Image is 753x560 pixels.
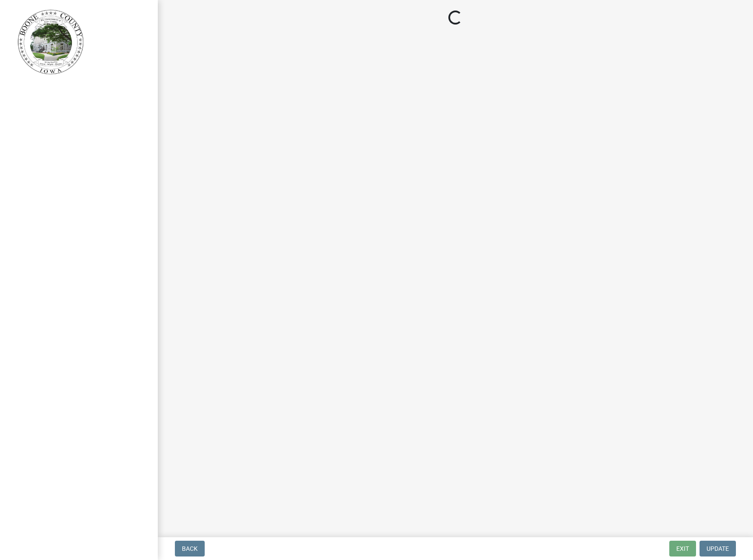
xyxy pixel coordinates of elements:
span: Update [707,545,729,552]
button: Update [700,541,736,556]
img: Boone County, Iowa [18,9,84,75]
span: Back [182,545,198,552]
button: Exit [669,541,696,556]
button: Back [175,541,205,556]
